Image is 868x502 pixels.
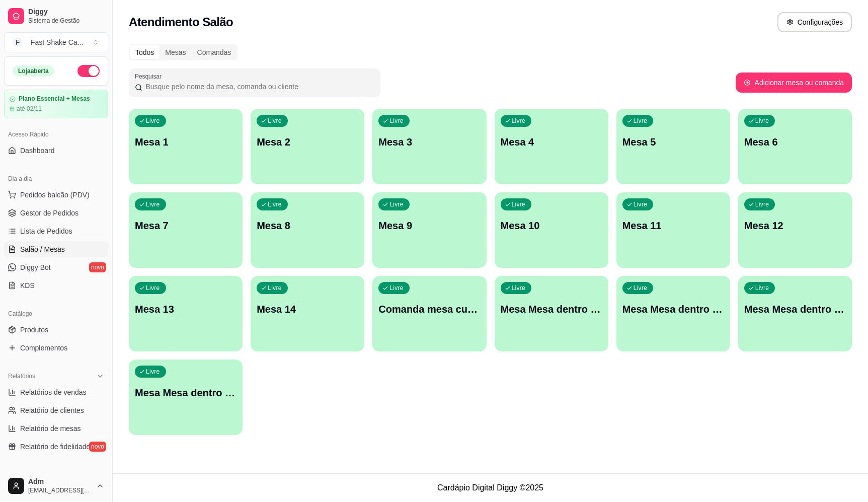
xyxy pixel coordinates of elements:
p: Livre [755,284,769,292]
a: Produtos [4,322,108,338]
div: Loja aberta [13,65,54,77]
span: Diggy [28,8,104,17]
a: Relatório de mesas [4,420,108,437]
span: Relatório de fidelidade [20,442,90,452]
button: LivreMesa 3 [372,109,486,184]
button: LivreMesa 8 [251,192,364,268]
a: Salão / Mesas [4,241,108,257]
p: Livre [634,117,648,125]
button: LivreMesa Mesa dentro verde [738,276,852,351]
span: Complementos [20,343,67,353]
button: Adicionar mesa ou comanda [736,73,852,93]
p: Livre [512,117,526,125]
button: LivreMesa 6 [738,109,852,184]
p: Mesa 6 [744,135,846,149]
button: LivreMesa 14 [251,276,364,351]
span: Relatório de clientes [20,405,84,415]
p: Mesa 3 [378,135,480,149]
p: Mesa 1 [135,135,236,149]
button: LivreMesa 13 [129,276,243,351]
p: Livre [268,200,282,208]
p: Mesa Mesa dentro verde [744,302,846,316]
span: Adm [28,477,92,486]
p: Livre [755,200,769,208]
span: F [13,37,23,47]
div: Gerenciar [4,467,108,483]
button: LivreMesa 11 [616,192,730,268]
span: Gestor de Pedidos [20,208,78,218]
button: Pedidos balcão (PDV) [4,187,108,203]
p: Mesa 9 [378,219,480,233]
span: Dashboard [20,146,55,156]
a: Lista de Pedidos [4,223,108,239]
p: Livre [146,284,160,292]
button: LivreMesa 5 [616,109,730,184]
button: LivreMesa 2 [251,109,364,184]
p: Mesa 12 [744,219,846,233]
p: Livre [512,200,526,208]
button: LivreMesa Mesa dentro azul [495,276,608,351]
p: Livre [268,284,282,292]
p: Livre [755,117,769,125]
button: LivreMesa 9 [372,192,486,268]
p: Mesa Mesa dentro vermelha [135,386,236,400]
button: LivreMesa Mesa dentro laranja [616,276,730,351]
p: Mesa 10 [501,219,602,233]
p: Livre [146,200,160,208]
button: Alterar Status [77,65,100,77]
button: LivreMesa Mesa dentro vermelha [129,360,243,435]
h2: Atendimento Salão [129,14,233,30]
p: Mesa 5 [622,135,724,149]
p: Livre [146,117,160,125]
p: Mesa 13 [135,302,236,316]
div: Acesso Rápido [4,126,108,142]
span: [EMAIL_ADDRESS][DOMAIN_NAME] [28,486,92,494]
a: Complementos [4,340,108,356]
div: Fast Shake Ca ... [31,37,83,47]
p: Livre [389,200,404,208]
footer: Cardápio Digital Diggy © 2025 [113,473,868,502]
button: Configurações [777,12,852,32]
p: Livre [389,117,404,125]
a: Dashboard [4,142,108,159]
span: Lista de Pedidos [20,226,72,236]
p: Livre [634,200,648,208]
p: Mesa 8 [257,219,358,233]
input: Pesquisar [142,82,374,92]
p: Comanda mesa cupim [378,302,480,316]
button: LivreMesa 1 [129,109,243,184]
div: Todos [130,45,160,59]
p: Mesa 14 [257,302,358,316]
p: Livre [268,117,282,125]
p: Livre [512,284,526,292]
div: Dia a dia [4,171,108,187]
span: KDS [20,280,35,291]
a: KDS [4,277,108,294]
button: Adm[EMAIL_ADDRESS][DOMAIN_NAME] [4,474,108,498]
span: Relatório de mesas [20,423,81,434]
a: Plano Essencial + Mesasaté 02/11 [4,90,108,118]
div: Mesas [160,45,191,59]
a: Relatório de fidelidadenovo [4,439,108,455]
p: Mesa 7 [135,219,236,233]
button: LivreMesa 4 [495,109,608,184]
p: Mesa 2 [257,135,358,149]
article: Plano Essencial + Mesas [19,95,90,103]
a: DiggySistema de Gestão [4,4,108,28]
button: LivreMesa 10 [495,192,608,268]
p: Livre [146,368,160,376]
span: Relatórios [8,372,35,380]
p: Mesa 4 [501,135,602,149]
p: Mesa 11 [622,219,724,233]
span: Sistema de Gestão [28,17,104,25]
label: Pesquisar [135,72,165,81]
div: Comandas [192,45,237,59]
a: Relatório de clientes [4,402,108,418]
p: Mesa Mesa dentro laranja [622,302,724,316]
button: Select a team [4,32,108,52]
span: Produtos [20,325,48,335]
article: até 02/11 [17,105,42,113]
span: Pedidos balcão (PDV) [20,190,90,200]
p: Livre [389,284,404,292]
a: Diggy Botnovo [4,259,108,275]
